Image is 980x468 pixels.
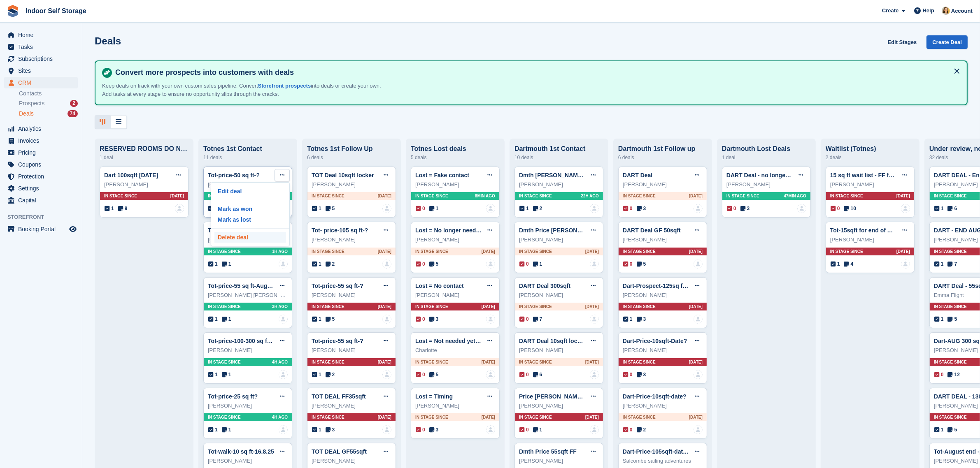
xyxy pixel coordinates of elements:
a: deal-assignee-blank [175,204,184,213]
div: Totnes 1st Contact [203,145,292,153]
span: [DATE] [378,304,391,310]
img: deal-assignee-blank [590,315,599,324]
span: In stage since [415,359,448,365]
a: DART Deal 300sqft [519,283,570,289]
a: Tot-price-55 sq ft-? [312,338,363,344]
div: [PERSON_NAME] [623,236,703,244]
span: 7 [533,315,542,323]
span: 10 [844,205,856,212]
a: Dart-Price-10sqft-Date? [623,338,687,344]
span: In stage since [519,193,552,199]
div: 2 deals [826,153,915,162]
a: deal-assignee-blank [279,425,288,434]
div: Waitlist (Totnes) [826,145,915,153]
span: In stage since [623,248,656,255]
img: deal-assignee-blank [901,204,910,213]
span: In stage since [934,304,967,310]
a: Edit deal [214,186,286,197]
a: DART Deal 10sqft locker [519,338,586,344]
span: [DATE] [689,359,703,365]
div: [PERSON_NAME] [519,181,599,189]
span: 1 [208,371,218,378]
div: [PERSON_NAME] [312,236,391,244]
span: Deals [19,110,34,118]
span: 0 [519,260,529,268]
span: 2 [533,205,542,212]
span: [DATE] [689,248,703,255]
div: [PERSON_NAME] [519,236,599,244]
span: 1 [429,205,439,212]
span: In stage since [208,193,241,199]
span: 1 [934,205,944,212]
span: 3 [637,371,646,378]
a: Lost = Fake contact [415,172,469,178]
a: deal-assignee-blank [279,259,288,269]
a: menu [4,195,78,206]
img: deal-assignee-blank [590,370,599,379]
div: [PERSON_NAME] [208,346,288,354]
span: Create [882,7,899,15]
span: 1 [934,260,944,268]
a: deal-assignee-blank [486,259,495,269]
span: 3 [740,205,750,212]
img: deal-assignee-blank [486,425,495,434]
img: stora-icon-8386f47178a22dfd0bd8f6a31ec36ba5ce8667c1dd55bd0f319d3a0aa187defe.svg [7,5,19,17]
span: 5 [326,315,335,323]
a: Mark as lost [214,214,286,225]
span: Account [951,7,973,15]
a: menu [4,147,78,158]
div: 5 deals [411,153,500,162]
img: deal-assignee-blank [694,204,703,213]
a: deal-assignee-blank [279,315,288,324]
span: 1 [222,315,231,323]
span: [DATE] [585,304,599,310]
span: 1 [533,260,542,268]
span: Booking Portal [18,223,68,235]
span: In stage since [726,193,759,199]
span: In stage since [623,193,656,199]
span: 3 [637,205,646,212]
span: In stage since [208,248,241,255]
img: deal-assignee-blank [382,370,391,379]
a: menu [4,223,78,235]
a: Tot-price-55 sq ft-August [208,283,276,289]
div: [PERSON_NAME] [104,181,184,189]
a: Lost = No longer needed [415,227,483,234]
a: Storefront prospects [258,83,311,89]
div: [PERSON_NAME] [623,346,703,354]
span: In stage since [830,248,863,255]
div: [PERSON_NAME] [208,181,288,189]
span: 0 [519,371,529,378]
span: 0 [727,205,736,212]
div: 1 deal [722,153,811,162]
a: Price [PERSON_NAME] 10sqft [519,393,602,400]
span: 0 [831,205,840,212]
div: [PERSON_NAME] [312,181,391,189]
a: menu [4,65,78,76]
span: 1 [105,205,114,212]
h4: Convert more prospects into customers with deals [112,68,960,77]
span: 3 [429,315,439,323]
a: deal-assignee-blank [486,370,495,379]
a: Tot-walk-10 sq ft-16.8.25 [208,448,274,455]
span: 1 [208,260,218,268]
span: 6 [948,205,957,212]
span: 0 [623,371,633,378]
div: [PERSON_NAME] [519,346,599,354]
a: deal-assignee-blank [590,425,599,434]
span: 2 [326,371,335,378]
span: In stage since [830,193,863,199]
span: 5 [429,260,439,268]
a: Tot-price-50 sq ft-? [208,172,260,178]
a: TOT Deal 10sqft locker [312,172,374,178]
span: In stage since [934,248,967,255]
img: deal-assignee-blank [797,204,806,213]
a: Indoor Self Storage [22,4,90,18]
span: 1 [222,260,231,268]
div: 1 deal [100,153,189,162]
img: deal-assignee-blank [382,315,391,324]
a: menu [4,77,78,88]
a: DART Deal GF 50sqft [623,227,681,234]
